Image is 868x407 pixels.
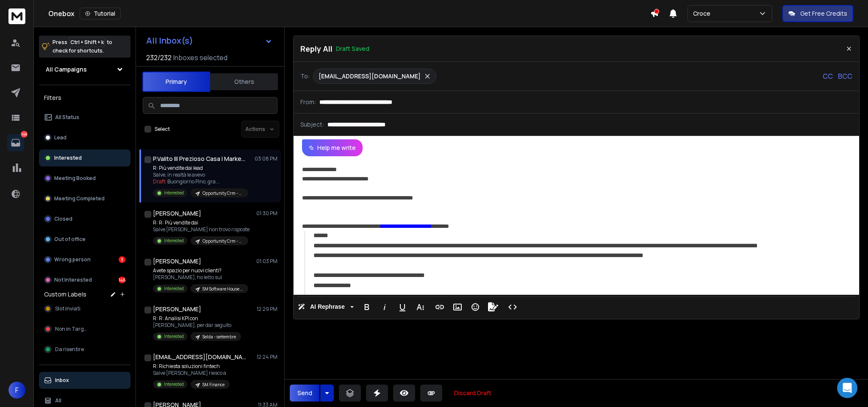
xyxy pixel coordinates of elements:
span: Non in Target [55,326,89,332]
button: Emoticons [467,299,483,316]
p: Croce [693,9,714,18]
p: Interested [164,238,184,244]
p: Not Interested [54,277,92,283]
button: Discard Draft [447,385,498,401]
a: 149 [7,134,24,151]
h3: Inboxes selected [173,53,227,63]
p: Avete spazio per nuovi clienti? [153,267,248,274]
div: Open Intercom Messenger [837,378,857,398]
button: Underline (Ctrl+U) [394,299,410,316]
span: Draft: [153,178,166,185]
button: Code View [505,299,521,316]
button: Primary [142,72,210,92]
button: Meeting Completed [39,190,130,207]
button: AI Rephrase [296,299,355,316]
p: [PERSON_NAME], per dar seguito [153,322,241,329]
button: F [8,382,25,399]
p: 01:30 PM [256,210,277,217]
p: R: Più vendite dai lead [153,165,248,172]
p: Inbox [55,377,69,384]
p: Opportunity Crm - arredamento ottobre [202,190,243,197]
h1: P.Valito III Prezioso Casa I Marketing [153,155,246,163]
button: Send [290,385,319,401]
span: Ctrl + Shift + k [69,37,105,47]
button: All Inbox(s) [139,32,279,49]
button: Not Interested146 [39,271,130,288]
p: SM Finance [202,382,225,388]
button: Bold (Ctrl+B) [359,299,375,316]
p: Interested [164,285,184,292]
p: R: Richiesta soluzioni fintech [153,363,230,370]
button: Non in Target [39,321,130,338]
p: R: R: Più vendite dai [153,219,250,226]
button: Signature [485,299,501,316]
p: SM Software House & IT - ottobre [202,286,243,292]
button: Italic (Ctrl+I) [377,299,393,316]
p: Interested [164,381,184,388]
button: Interested [39,150,130,166]
button: Get Free Credits [782,5,853,22]
h1: All Inbox(s) [146,36,193,45]
p: Reply All [300,43,333,55]
div: 146 [119,277,125,283]
h1: [PERSON_NAME] [153,305,201,313]
p: [EMAIL_ADDRESS][DOMAIN_NAME] [319,72,421,80]
h3: Filters [39,92,130,104]
p: 149 [21,131,28,138]
p: Interested [54,155,82,161]
button: Wrong person3 [39,251,130,268]
p: R: R: Analisi KPI con [153,315,241,322]
p: From: [300,98,316,106]
p: Meeting Booked [54,175,96,182]
p: CC [823,71,833,81]
p: Opportunity Crm - arredamento ottobre [202,238,243,244]
p: 03:08 PM [255,155,277,162]
button: Tutorial [80,8,121,19]
p: Selda - settembre [202,334,236,340]
button: Closed [39,210,130,227]
button: Help me write [302,139,363,156]
p: 01:03 PM [256,258,277,265]
button: All Campaigns [39,61,130,78]
button: All Status [39,109,130,126]
p: Press to check for shortcuts. [53,38,112,55]
button: Insert Link (Ctrl+K) [432,299,448,316]
button: Meeting Booked [39,170,130,187]
button: Da risentire [39,341,130,358]
p: 12:24 PM [257,354,277,360]
p: All Status [55,114,79,121]
span: 232 / 232 [146,53,172,63]
p: To: [300,72,310,80]
p: Interested [164,333,184,340]
h1: [PERSON_NAME] [153,209,201,218]
h3: Custom Labels [44,290,86,299]
p: Salve, in realtà le avevo [153,172,248,178]
button: Lead [39,129,130,146]
span: Slot inviati [55,305,80,312]
span: AI Rephrase [308,303,347,310]
p: Get Free Credits [800,9,847,18]
p: Out of office [54,236,86,243]
p: BCC [838,71,852,81]
p: Draft Saved [336,44,369,53]
p: All [55,397,61,404]
button: Others [210,72,278,91]
p: Salve [PERSON_NAME] non trovo risposte [153,226,250,233]
span: Da risentire [55,346,84,353]
button: Insert Image (Ctrl+P) [449,299,466,316]
button: Slot inviati [39,300,130,317]
p: Wrong person [54,256,91,263]
button: Out of office [39,231,130,248]
button: More Text [412,299,428,316]
div: Onebox [48,8,650,19]
p: Subject: [300,120,324,129]
h1: [EMAIL_ADDRESS][DOMAIN_NAME] [153,353,246,361]
h1: [PERSON_NAME] [153,257,201,266]
div: 3 [119,256,125,263]
p: [PERSON_NAME], ho letto sul [153,274,248,281]
label: Select [155,126,170,133]
p: Closed [54,216,72,222]
button: Inbox [39,372,130,389]
h1: All Campaigns [46,65,87,74]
